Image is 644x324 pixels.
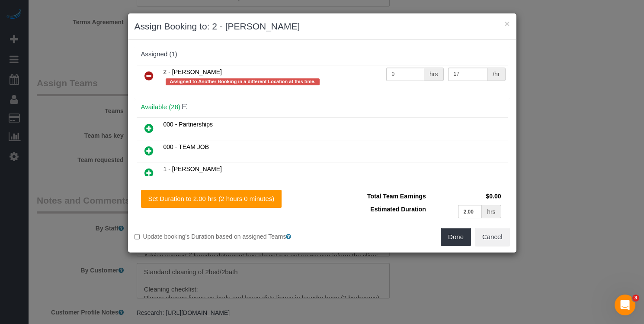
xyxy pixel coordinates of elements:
span: 000 - TEAM JOB [163,143,209,150]
span: 2 - [PERSON_NAME] [163,68,222,75]
iframe: Intercom live chat [615,295,635,315]
div: Assigned (1) [141,51,503,58]
label: Update booking's Duration based on assigned Teams [135,232,316,241]
button: Done [441,228,471,246]
div: hrs [482,205,501,218]
td: Total Team Earnings [329,190,428,203]
span: 000 - Partnerships [163,121,213,128]
div: /hr [487,68,505,81]
button: Set Duration to 2.00 hrs (2 hours 0 minutes) [141,190,282,208]
div: hrs [424,68,443,81]
h4: Available (28) [141,104,503,111]
button: × [504,19,509,28]
h3: Assign Booking to: 2 - [PERSON_NAME] [135,20,510,33]
span: 3 [632,295,639,301]
td: $0.00 [428,190,503,203]
input: Update booking's Duration based on assigned Teams [135,234,140,240]
button: Cancel [475,228,510,246]
span: Estimated Duration [370,206,426,213]
span: Assigned to Another Booking in a different Location at this time. [166,78,320,85]
span: 1 - [PERSON_NAME] [163,165,222,172]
